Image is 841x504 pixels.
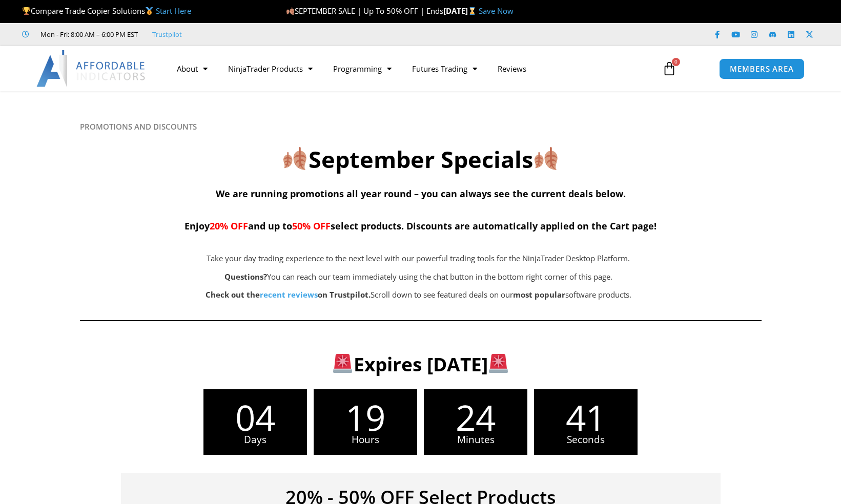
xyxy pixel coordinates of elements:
span: 50% OFF [292,220,331,232]
span: Minutes [424,435,527,445]
span: 24 [424,400,527,435]
span: Mon - Fri: 8:00 AM – 6:00 PM EST [38,28,138,40]
a: Trustpilot [152,28,182,40]
a: About [167,57,218,80]
a: Programming [323,57,402,80]
nav: Menu [167,57,650,80]
img: 🥇 [146,7,153,15]
h2: September Specials [80,144,762,175]
span: 0 [672,58,680,66]
a: NinjaTrader Products [218,57,323,80]
span: Take your day trading experience to the next level with our powerful trading tools for the NinjaT... [207,253,630,263]
span: Seconds [534,435,638,445]
a: Futures Trading [402,57,487,80]
img: LogoAI | Affordable Indicators – NinjaTrader [36,50,147,87]
a: recent reviews [260,289,318,300]
span: Hours [314,435,417,445]
p: You can reach our team immediately using the chat button in the bottom right corner of this page. [131,270,706,284]
img: 🚨 [489,354,508,373]
strong: Check out the on Trustpilot. [206,289,371,300]
a: 0 [647,54,692,83]
span: MEMBERS AREA [730,65,794,73]
a: MEMBERS AREA [719,58,805,79]
b: most popular [513,289,565,300]
strong: Questions? [224,271,267,282]
span: 20% OFF [210,220,248,232]
span: SEPTEMBER SALE | Up To 50% OFF | Ends [286,6,443,16]
img: 🏆 [23,7,30,15]
span: 04 [203,400,307,435]
img: 🍂 [535,147,558,170]
span: Compare Trade Copier Solutions [22,6,191,16]
p: Scroll down to see featured deals on our software products. [131,288,706,302]
a: Reviews [487,57,537,80]
strong: [DATE] [443,6,479,16]
span: 19 [314,400,417,435]
span: Enjoy and up to select products. Discounts are automatically applied on the Cart page! [184,220,657,232]
img: ⌛ [468,7,476,15]
span: We are running promotions all year round – you can always see the current deals below. [216,187,626,200]
img: 🍂 [283,147,306,170]
span: Days [203,435,307,445]
a: Save Now [479,6,514,16]
img: 🍂 [286,7,294,15]
img: 🚨 [333,354,352,373]
span: 41 [534,400,638,435]
a: Start Here [156,6,191,16]
h3: Expires [DATE] [96,352,745,376]
h6: PROMOTIONS AND DISCOUNTS [80,122,762,132]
